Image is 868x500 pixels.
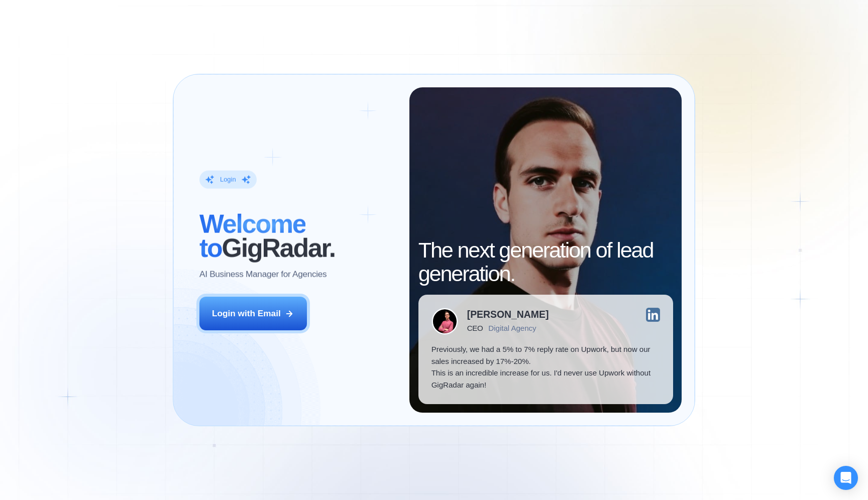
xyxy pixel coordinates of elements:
span: Welcome to [199,209,305,262]
p: AI Business Manager for Agencies [199,269,327,281]
div: Login [220,175,236,183]
h2: ‍ GigRadar. [199,212,397,260]
button: Login with Email [199,297,307,330]
h2: The next generation of lead generation. [418,238,673,286]
div: Login with Email [212,308,281,320]
p: Previously, we had a 5% to 7% reply rate on Upwork, but now our sales increased by 17%-20%. This ... [431,343,660,391]
div: Digital Agency [488,324,536,332]
div: Open Intercom Messenger [834,466,858,490]
div: [PERSON_NAME] [467,310,549,319]
div: CEO [467,324,483,332]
